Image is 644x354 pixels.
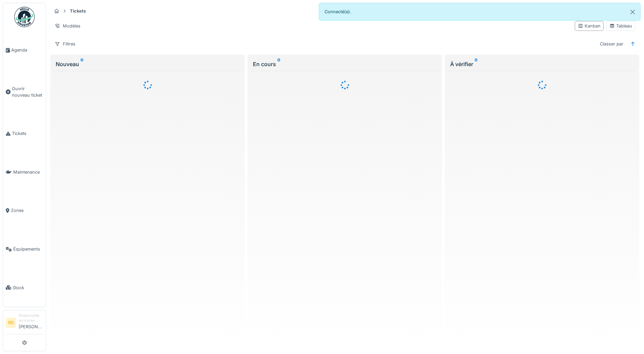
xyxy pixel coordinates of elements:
[3,153,46,192] a: Maintenance
[67,8,89,14] strong: Tickets
[277,60,280,68] sup: 0
[52,21,84,31] div: Modèles
[13,284,43,291] span: Stock
[12,85,43,98] span: Ouvrir nouveau ticket
[597,39,626,49] div: Classer par
[3,70,46,115] a: Ouvrir nouveau ticket
[12,130,43,137] span: Tickets
[19,313,43,333] li: [PERSON_NAME]
[13,169,43,175] span: Maintenance
[52,39,78,49] div: Filtres
[578,23,601,29] div: Kanban
[450,60,634,68] div: À vérifier
[3,31,46,70] a: Agenda
[625,3,640,21] button: Close
[11,47,43,53] span: Agenda
[56,60,239,68] div: Nouveau
[19,313,43,323] div: Responsable technicien
[14,7,35,27] img: Badge_color-CXgf-gQk.svg
[253,60,437,68] div: En cours
[319,3,641,21] div: Connecté(e).
[3,114,46,153] a: Tickets
[3,268,46,307] a: Stock
[475,60,478,68] sup: 0
[3,230,46,269] a: Équipements
[11,207,43,214] span: Zones
[6,313,43,334] a: RD Responsable technicien[PERSON_NAME]
[80,60,84,68] sup: 0
[13,246,43,252] span: Équipements
[6,318,16,328] li: RD
[609,23,632,29] div: Tableau
[3,191,46,230] a: Zones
